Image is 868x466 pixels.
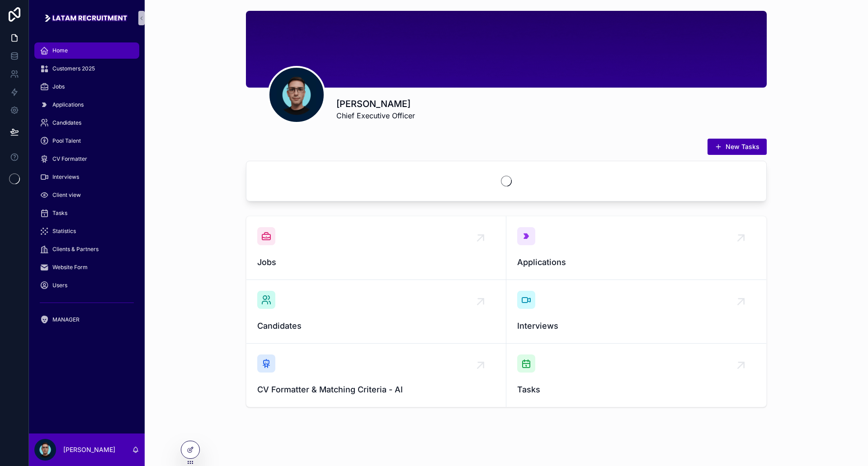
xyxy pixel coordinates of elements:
a: Users [34,277,139,294]
span: Tasks [517,383,755,396]
a: CV Formatter [34,151,139,167]
a: Pool Talent [34,133,139,149]
a: Candidates [246,280,506,344]
a: Website Form [34,259,139,275]
a: MANAGER [34,312,139,328]
span: Website Form [52,264,88,271]
span: Statistics [52,228,76,235]
a: Tasks [34,205,139,221]
span: MANAGER [52,316,80,323]
span: Candidates [257,320,495,332]
a: Jobs [34,79,139,95]
span: Clients & Partners [52,246,99,253]
span: Interviews [517,320,755,332]
span: Pool Talent [52,137,81,144]
h1: [PERSON_NAME] [336,98,415,110]
a: Interviews [34,169,139,185]
span: Interviews [52,173,79,181]
img: App logo [43,11,130,25]
a: Clients & Partners [34,241,139,257]
div: scrollable content [29,36,145,340]
button: New Tasks [708,139,767,155]
p: [PERSON_NAME] [63,445,115,454]
a: Candidates [34,115,139,131]
span: Customers 2025 [52,65,95,72]
a: Tasks [506,344,766,407]
span: Client view [52,191,81,199]
span: Jobs [257,256,495,269]
a: Interviews [506,280,766,344]
span: Jobs [52,83,65,90]
a: Statistics [34,223,139,239]
a: Jobs [246,216,506,280]
span: Candidates [52,119,81,126]
span: Applications [517,256,755,269]
span: Home [52,47,68,54]
a: Client view [34,187,139,203]
a: Customers 2025 [34,61,139,77]
span: Chief Executive Officer [336,110,415,121]
span: Tasks [52,210,67,217]
a: CV Formatter & Matching Criteria - AI [246,344,506,407]
span: Users [52,282,67,289]
span: CV Formatter & Matching Criteria - AI [257,383,495,396]
a: Home [34,42,139,59]
span: Applications [52,101,84,108]
a: Applications [34,97,139,113]
span: CV Formatter [52,155,87,163]
a: Applications [506,216,766,280]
